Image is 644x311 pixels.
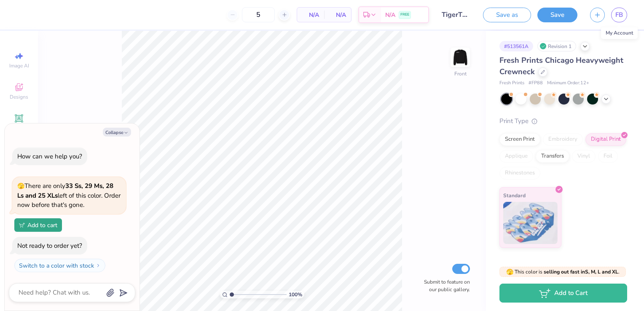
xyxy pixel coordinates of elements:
[598,150,618,163] div: Foil
[585,133,626,146] div: Digital Print
[454,70,467,78] div: Front
[499,133,540,146] div: Screen Print
[17,241,82,250] div: Not ready to order yet?
[17,182,121,209] span: There are only left of this color. Order now before that's gone.
[103,128,131,137] button: Collapse
[544,268,618,275] strong: selling out fast in S, M, L and XL
[499,116,627,126] div: Print Type
[503,202,558,244] img: Standard
[17,182,24,190] span: 🫣
[400,12,409,18] span: FREE
[385,11,395,19] span: N/A
[302,11,319,19] span: N/A
[96,263,101,268] img: Switch to a color with stock
[452,49,469,66] img: Front
[499,41,533,51] div: # 513561A
[17,152,82,161] div: How can we help you?
[242,7,275,22] input: – –
[503,191,526,200] span: Standard
[536,150,569,163] div: Transfers
[547,80,589,87] span: Minimum Order: 12 +
[9,62,29,69] span: Image AI
[499,167,540,180] div: Rhinestones
[543,133,583,146] div: Embroidery
[329,11,346,19] span: N/A
[499,284,627,303] button: Add to Cart
[499,55,623,77] span: Fresh Prints Chicago Heavyweight Crewneck
[435,6,477,23] input: Untitled Design
[483,8,531,22] button: Save as
[611,8,627,22] a: FB
[506,268,620,276] span: This color is .
[14,218,62,232] button: Add to cart
[572,150,596,163] div: Vinyl
[537,41,576,51] div: Revision 1
[601,27,638,39] div: My Account
[537,8,577,22] button: Save
[499,80,524,87] span: Fresh Prints
[19,223,25,228] img: Add to cart
[615,10,623,20] span: FB
[529,80,543,87] span: # FP88
[419,278,470,293] label: Submit to feature on our public gallery.
[499,150,533,163] div: Applique
[14,259,105,272] button: Switch to a color with stock
[506,268,513,276] span: 🫣
[10,94,28,100] span: Designs
[289,291,302,298] span: 100 %
[17,182,113,200] strong: 33 Ss, 29 Ms, 28 Ls and 25 XLs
